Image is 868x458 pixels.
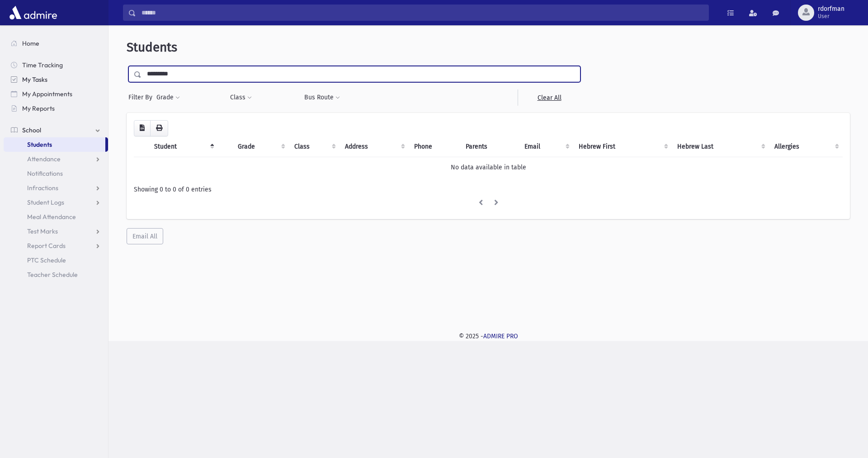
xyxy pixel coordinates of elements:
div: © 2025 - [123,332,854,341]
th: Hebrew Last: activate to sort column ascending [672,136,769,157]
span: My Reports [22,104,55,112]
th: Email: activate to sort column ascending [519,136,573,157]
span: Infractions [27,184,58,192]
button: Email All [127,228,163,244]
button: Grade [156,89,180,106]
span: My Appointments [22,90,72,98]
span: rdorfman [818,5,844,13]
img: AdmirePro [7,4,59,22]
a: Clear All [518,89,580,106]
span: Filter By [128,93,156,102]
th: Grade: activate to sort column ascending [232,136,289,157]
a: Notifications [4,166,108,181]
a: Report Cards [4,238,108,253]
th: Allergies: activate to sort column ascending [769,136,843,157]
th: Student: activate to sort column descending [149,136,218,157]
span: Test Marks [27,227,58,235]
th: Hebrew First: activate to sort column ascending [573,136,672,157]
a: PTC Schedule [4,253,108,267]
a: Teacher Schedule [4,267,108,282]
a: Meal Attendance [4,210,108,224]
th: Class: activate to sort column ascending [289,136,340,157]
span: Students [127,40,177,55]
span: User [818,13,844,20]
button: CSV [134,120,151,136]
span: Meal Attendance [27,213,76,221]
a: ADMIRE PRO [483,332,518,340]
span: Home [22,39,39,47]
div: Showing 0 to 0 of 0 entries [134,185,843,194]
button: Class [230,89,252,106]
th: Phone [409,136,460,157]
a: Test Marks [4,224,108,238]
span: My Tasks [22,75,47,84]
span: Attendance [27,155,61,163]
a: My Appointments [4,87,108,101]
span: PTC Schedule [27,256,66,264]
span: Notifications [27,169,63,178]
span: Time Tracking [22,61,63,69]
a: My Reports [4,101,108,116]
a: Home [4,36,108,51]
button: Bus Route [304,89,340,106]
a: Infractions [4,181,108,195]
span: School [22,126,41,134]
a: Student Logs [4,195,108,210]
th: Parents [460,136,519,157]
span: Student Logs [27,198,64,206]
button: Print [150,120,168,136]
span: Teacher Schedule [27,271,78,279]
td: No data available in table [134,157,843,178]
a: Time Tracking [4,58,108,72]
th: Address: activate to sort column ascending [340,136,409,157]
input: Search [136,5,708,21]
span: Report Cards [27,242,66,250]
a: School [4,123,108,137]
span: Students [27,140,52,149]
a: Attendance [4,152,108,166]
a: Students [4,137,105,152]
a: My Tasks [4,72,108,87]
